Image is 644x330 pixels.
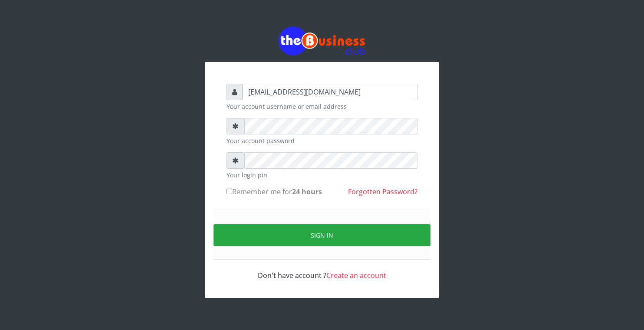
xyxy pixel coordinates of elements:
[227,136,417,145] small: Your account password
[292,187,322,196] b: 24 hours
[227,189,232,194] input: Remember me for24 hours
[227,186,322,197] label: Remember me for
[227,260,417,281] div: Don't have account ?
[348,187,417,196] a: Forgotten Password?
[326,271,386,280] a: Create an account
[243,84,417,100] input: Username or email address
[227,102,417,111] small: Your account username or email address
[227,170,417,180] small: Your login pin
[214,224,430,246] button: Sign in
